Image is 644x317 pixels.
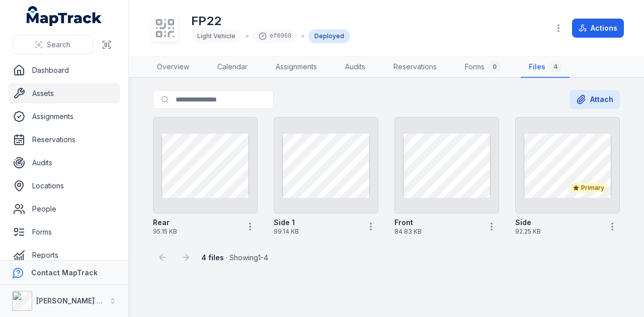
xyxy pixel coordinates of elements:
[201,253,224,262] strong: 4 files
[8,176,120,196] a: Locations
[47,40,70,50] span: Search
[27,6,102,26] a: MapTrack
[394,228,480,236] span: 84.83 KB
[337,57,373,78] a: Audits
[268,57,325,78] a: Assignments
[191,13,350,29] h1: FP22
[8,199,120,219] a: People
[31,268,98,277] strong: Contact MapTrack
[489,61,501,73] div: 0
[570,90,620,109] button: Attach
[8,83,120,103] a: Assets
[394,218,413,228] strong: Front
[209,57,256,78] a: Calendar
[515,228,601,236] span: 92.25 KB
[8,245,120,265] a: Reports
[153,218,170,228] strong: Rear
[201,253,268,262] span: · Showing 1 - 4
[8,60,120,80] a: Dashboard
[153,228,238,236] span: 95.15 KB
[8,153,120,173] a: Audits
[8,222,120,242] a: Forms
[521,57,570,78] a: Files4
[385,57,445,78] a: Reservations
[570,183,607,193] div: Primary
[572,19,624,38] button: Actions
[149,57,197,78] a: Overview
[8,107,120,127] a: Assignments
[457,57,509,78] a: Forms0
[274,218,295,228] strong: Side 1
[36,296,119,305] strong: [PERSON_NAME] Group
[12,35,93,54] button: Search
[253,29,297,43] div: ef6960
[8,130,120,150] a: Reservations
[274,228,359,236] span: 99.14 KB
[515,218,531,228] strong: Side
[549,61,561,73] div: 4
[197,32,235,40] span: Light Vehicle
[308,29,350,43] div: Deployed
